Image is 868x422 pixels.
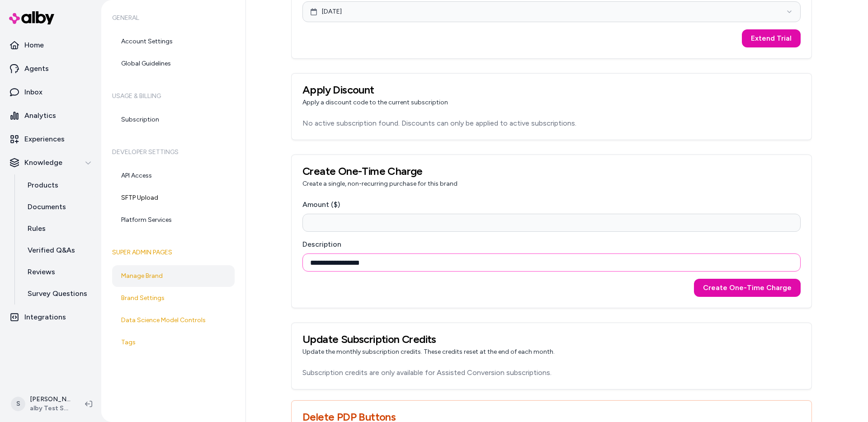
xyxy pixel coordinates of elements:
a: Account Settings [112,31,235,52]
p: Home [24,40,44,51]
button: [DATE] [302,1,801,22]
p: Knowledge [24,157,62,168]
p: Survey Questions [28,288,87,299]
p: Update the monthly subscription credits. These credits reset at the end of each month. [302,347,801,356]
p: Analytics [24,110,56,121]
p: Apply a discount code to the current subscription [302,98,801,107]
a: Products [19,174,98,196]
button: Knowledge [4,152,98,173]
label: Description [302,240,341,249]
p: Rules [28,223,46,234]
a: Brand Settings [112,287,235,309]
h3: Create One-Time Charge [302,166,801,177]
a: Global Guidelines [112,53,235,75]
p: No active subscription found. Discounts can only be applied to active subscriptions. [302,118,801,129]
p: Reviews [28,267,55,277]
a: SFTP Upload [112,187,235,209]
h6: Super Admin Pages [112,240,235,265]
h3: Apply Discount [302,84,801,95]
p: Create a single, non-recurring purchase for this brand [302,179,801,188]
a: Survey Questions [19,283,98,305]
a: Tags [112,332,235,353]
a: Reviews [19,261,98,283]
p: Agents [24,63,49,74]
a: Experiences [4,128,98,150]
a: Manage Brand [112,265,235,287]
img: alby Logo [9,11,54,24]
a: Documents [19,196,98,218]
button: Extend Trial [742,29,801,47]
a: Inbox [4,81,98,103]
a: Integrations [4,306,98,328]
a: Home [4,34,98,56]
p: Subscription credits are only available for Assisted Conversion subscriptions. [302,367,801,378]
span: S [11,397,25,411]
a: Subscription [112,109,235,131]
button: S[PERSON_NAME]alby Test Store [5,389,78,418]
button: Create One-Time Charge [694,279,801,297]
span: [DATE] [322,7,342,16]
p: Inbox [24,87,42,98]
h3: Update Subscription Credits [302,334,801,345]
a: Analytics [4,105,98,127]
p: Verified Q&As [28,245,75,256]
p: [PERSON_NAME] [30,395,71,404]
h6: General [112,5,235,31]
p: Integrations [24,312,66,323]
a: API Access [112,165,235,187]
a: Agents [4,58,98,80]
p: Documents [28,202,66,212]
h6: Usage & Billing [112,84,235,109]
label: Amount ($) [302,200,340,209]
a: Rules [19,218,98,239]
p: Experiences [24,134,65,145]
p: Products [28,180,58,191]
a: Platform Services [112,209,235,231]
a: Verified Q&As [19,239,98,261]
span: alby Test Store [30,404,71,413]
h6: Developer Settings [112,140,235,165]
a: Data Science Model Controls [112,309,235,331]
